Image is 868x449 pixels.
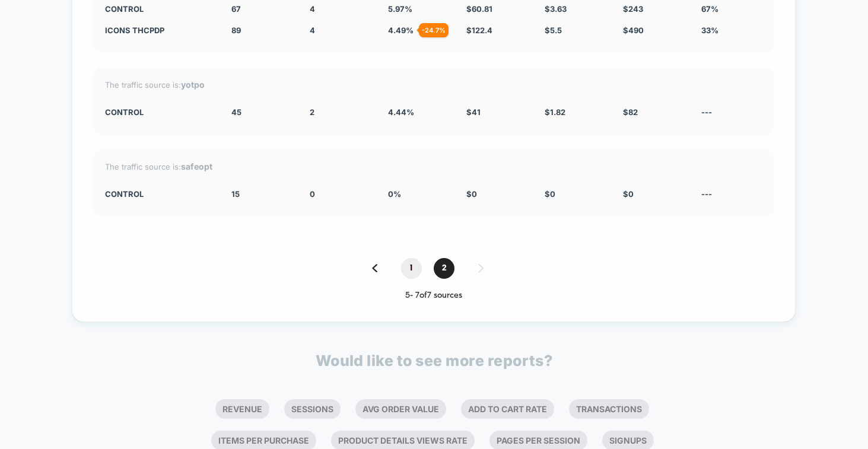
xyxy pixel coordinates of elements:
[388,26,414,35] span: 4.49 %
[466,107,481,117] span: $ 41
[623,107,638,117] span: $ 82
[105,4,214,14] div: CONTROL
[105,161,762,171] div: The traffic source is:
[388,4,412,14] span: 5.97 %
[355,399,446,419] li: Avg Order Value
[181,79,205,90] strong: yotpo
[388,189,401,199] span: 0 %
[466,26,492,35] span: $ 122.4
[215,399,269,419] li: Revenue
[310,107,314,117] span: 2
[181,161,212,171] strong: safeopt
[93,291,774,301] div: 5 - 7 of 7 sources
[701,26,762,35] div: 33%
[231,26,241,35] span: 89
[701,189,762,199] div: ---
[461,399,554,419] li: Add To Cart Rate
[623,189,634,199] span: $ 0
[105,107,214,117] div: CONTROL
[545,4,567,14] span: $ 3.63
[701,4,762,14] div: 67%
[701,107,762,117] div: ---
[388,107,414,117] span: 4.44 %
[434,258,454,279] span: 2
[545,107,565,117] span: $ 1.82
[284,399,341,419] li: Sessions
[466,4,492,14] span: $ 60.81
[231,4,241,14] span: 67
[545,26,562,35] span: $ 5.5
[310,189,315,199] span: 0
[466,189,477,199] span: $ 0
[105,26,214,35] div: Icons THCPDP
[569,399,649,419] li: Transactions
[401,258,422,279] span: 1
[231,189,240,199] span: 15
[310,26,315,35] span: 4
[545,189,555,199] span: $ 0
[623,26,644,35] span: $ 490
[105,79,762,90] div: The traffic source is:
[419,23,449,37] div: - 24.7 %
[372,264,377,272] img: pagination back
[316,352,553,370] p: Would like to see more reports?
[310,4,315,14] span: 4
[231,107,241,117] span: 45
[623,4,643,14] span: $ 243
[105,189,214,199] div: CONTROL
